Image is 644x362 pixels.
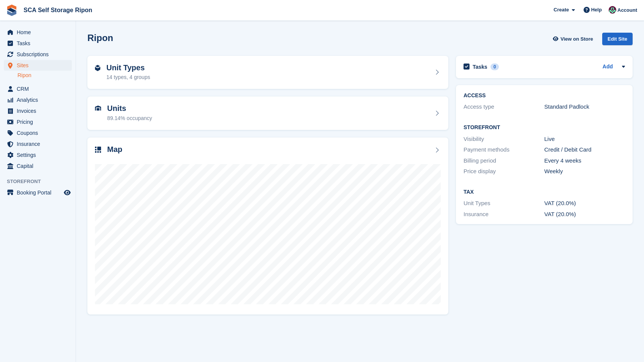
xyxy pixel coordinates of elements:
[552,33,596,45] a: View on Store
[544,156,625,165] div: Every 4 weeks
[603,63,613,71] a: Add
[617,6,637,14] span: Account
[544,145,625,154] div: Credit / Debit Card
[17,84,62,94] span: CRM
[17,187,62,198] span: Booking Portal
[106,73,150,81] div: 14 types, 4 groups
[464,167,544,176] div: Price display
[464,125,625,131] h2: Storefront
[464,103,544,111] div: Access type
[17,128,62,138] span: Coupons
[544,135,625,144] div: Live
[464,199,544,208] div: Unit Types
[17,150,62,160] span: Settings
[17,49,62,60] span: Subscriptions
[560,35,593,43] span: View on Store
[544,167,625,176] div: Weekly
[473,63,487,70] h2: Tasks
[17,72,72,79] a: Ripon
[464,156,544,165] div: Billing period
[17,27,62,38] span: Home
[4,49,72,60] a: menu
[544,103,625,111] div: Standard Padlock
[4,128,72,138] a: menu
[17,106,62,116] span: Invoices
[87,33,113,43] h2: Ripon
[602,33,633,45] div: Edit Site
[602,33,633,48] a: Edit Site
[17,38,62,49] span: Tasks
[107,145,122,154] h2: Map
[4,187,72,198] a: menu
[464,93,625,99] h2: ACCESS
[491,63,499,70] div: 0
[95,106,101,111] img: unit-icn-7be61d7bf1b0ce9d3e12c5938cc71ed9869f7b940bace4675aadf7bd6d80202e.svg
[4,27,72,38] a: menu
[21,4,95,16] a: SCA Self Storage Ripon
[95,65,100,71] img: unit-type-icn-2b2737a686de81e16bb02015468b77c625bbabd49415b5ef34ead5e3b44a266d.svg
[6,5,17,16] img: stora-icon-8386f47178a22dfd0bd8f6a31ec36ba5ce8667c1dd55bd0f319d3a0aa187defe.svg
[609,6,616,14] img: Sam Chapman
[17,161,62,171] span: Capital
[107,114,152,122] div: 89.14% occupancy
[4,161,72,171] a: menu
[4,60,72,71] a: menu
[17,117,62,127] span: Pricing
[554,6,569,14] span: Create
[4,84,72,94] a: menu
[107,104,152,113] h2: Units
[4,106,72,116] a: menu
[544,199,625,208] div: VAT (20.0%)
[106,63,150,72] h2: Unit Types
[591,6,602,14] span: Help
[17,139,62,149] span: Insurance
[544,210,625,219] div: VAT (20.0%)
[464,210,544,219] div: Insurance
[17,95,62,105] span: Analytics
[464,145,544,154] div: Payment methods
[464,189,625,195] h2: Tax
[95,147,101,153] img: map-icn-33ee37083ee616e46c38cad1a60f524a97daa1e2b2c8c0bc3eb3415660979fc1.svg
[87,56,448,89] a: Unit Types 14 types, 4 groups
[63,188,72,197] a: Preview store
[87,96,448,130] a: Units 89.14% occupancy
[4,95,72,105] a: menu
[464,135,544,144] div: Visibility
[4,150,72,160] a: menu
[4,117,72,127] a: menu
[87,138,448,315] a: Map
[4,38,72,49] a: menu
[7,178,76,185] span: Storefront
[4,139,72,149] a: menu
[17,60,62,71] span: Sites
